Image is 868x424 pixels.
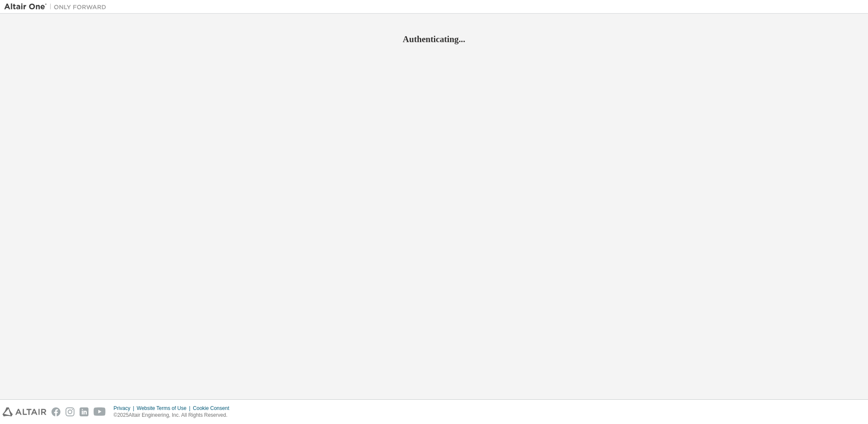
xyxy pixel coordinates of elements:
[51,407,60,416] img: facebook.svg
[94,407,106,416] img: youtube.svg
[193,405,234,412] div: Cookie Consent
[4,34,864,45] h2: Authenticating...
[3,407,46,416] img: altair_logo.svg
[66,407,74,416] img: instagram.svg
[80,407,89,416] img: linkedin.svg
[114,405,137,412] div: Privacy
[114,412,234,419] p: © 2025 Altair Engineering, Inc. All Rights Reserved.
[4,3,111,11] img: Altair One
[137,405,193,412] div: Website Terms of Use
